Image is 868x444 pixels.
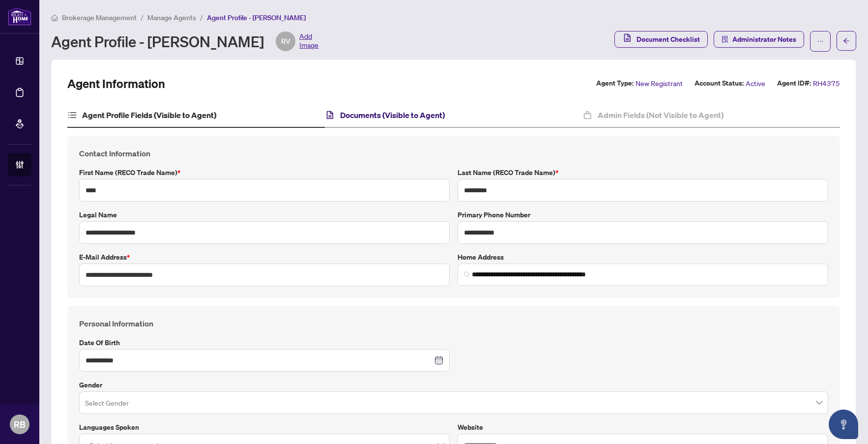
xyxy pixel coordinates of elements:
h4: Contact Information [79,148,828,159]
button: Administrator Notes [714,31,804,48]
span: New Registrant [636,78,683,89]
span: Manage Agents [147,13,196,22]
span: ellipsis [817,38,824,45]
span: arrow-left [843,37,850,44]
label: First Name (RECO Trade Name) [79,167,450,178]
li: / [141,12,144,23]
h4: Documents (Visible to Agent) [340,109,445,121]
span: Document Checklist [637,31,700,47]
h2: Agent Information [67,76,165,91]
label: Agent Type: [596,78,634,89]
h4: Personal Information [79,318,828,329]
label: Gender [79,380,828,390]
span: Active [746,78,765,89]
label: Primary Phone Number [458,209,828,220]
span: RB [14,417,26,431]
span: Brokerage Management [62,13,137,22]
h4: Admin Fields (Not Visible to Agent) [598,109,723,121]
img: logo [8,7,31,26]
span: Administrator Notes [732,31,796,47]
button: Document Checklist [614,31,708,48]
label: Home Address [458,252,828,263]
label: Languages spoken [79,422,450,433]
span: Agent Profile - [PERSON_NAME] [207,13,306,22]
span: Add Image [299,31,318,51]
label: Date of Birth [79,337,450,348]
img: search_icon [464,271,470,277]
label: Legal Name [79,209,450,220]
button: Open asap [829,410,858,439]
span: solution [722,36,728,43]
span: home [51,14,58,21]
li: / [200,12,203,23]
label: E-mail Address [79,252,450,263]
span: RV [281,36,290,47]
h4: Agent Profile Fields (Visible to Agent) [82,109,216,121]
label: Account Status: [694,78,744,89]
label: Agent ID#: [777,78,811,89]
label: Website [458,422,828,433]
label: Last Name (RECO Trade Name) [458,167,828,178]
div: Agent Profile - [PERSON_NAME] [51,31,318,51]
span: RH4375 [813,78,840,89]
